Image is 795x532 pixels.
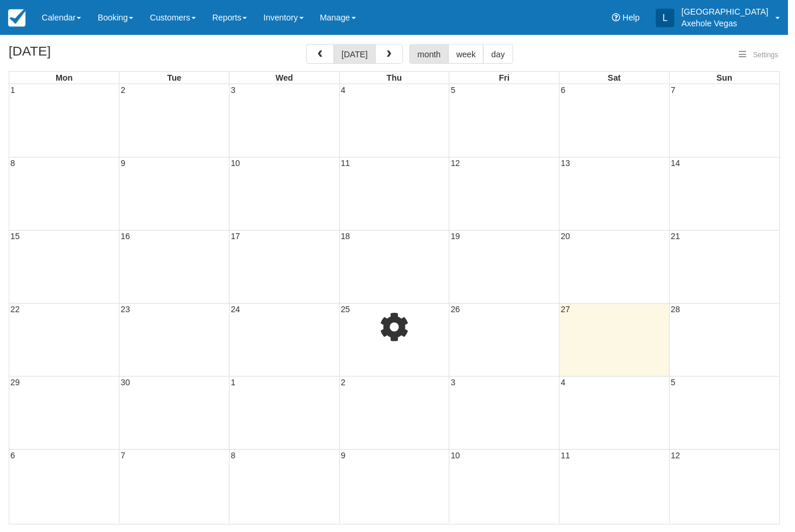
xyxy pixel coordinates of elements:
span: Tue [168,74,183,83]
span: Wed [278,74,295,83]
span: Settings [760,51,785,60]
p: [GEOGRAPHIC_DATA] [687,6,775,18]
span: 1 [9,86,16,95]
button: day [487,44,517,64]
span: 11 [343,160,355,170]
span: 30 [121,381,132,391]
span: Mon [56,74,74,83]
span: 3 [453,381,460,391]
span: Sun [723,74,739,83]
span: 1 [232,381,239,391]
span: 13 [565,160,576,170]
span: 21 [676,234,687,243]
span: Help [628,13,646,22]
span: 9 [343,455,350,464]
span: 12 [676,455,687,464]
span: Sat [613,74,626,83]
span: 6 [9,455,16,464]
span: 7 [121,455,128,464]
span: 15 [9,234,21,243]
span: 5 [676,381,683,391]
span: 19 [453,234,465,243]
span: 3 [232,86,239,95]
span: 8 [232,455,239,464]
span: 5 [453,86,460,95]
span: 29 [9,381,21,391]
span: 20 [565,234,576,243]
span: 8 [9,160,16,170]
span: 27 [565,308,576,317]
span: 4 [565,381,572,391]
span: 11 [565,455,576,464]
span: 16 [121,234,132,243]
p: Axehole Vegas [687,18,775,29]
span: 28 [676,308,687,317]
button: week [452,44,488,64]
span: 14 [676,160,687,170]
button: Settings [739,47,792,64]
i: Help [618,13,626,22]
span: 17 [232,234,243,243]
span: 10 [453,455,465,464]
span: 2 [121,86,128,95]
span: Thu [390,74,405,83]
h2: [DATE] [9,44,157,66]
span: 6 [565,86,572,95]
span: 18 [343,234,355,243]
span: 10 [232,160,243,170]
span: 25 [343,308,355,317]
span: 26 [453,308,465,317]
div: L [662,9,680,27]
img: checkfront-main-nav-mini-logo.png [8,9,26,27]
span: Fri [503,74,514,83]
button: [DATE] [336,44,379,64]
span: 7 [676,86,683,95]
span: 12 [453,160,465,170]
span: 2 [343,381,350,391]
span: 24 [232,308,243,317]
button: month [413,44,453,64]
span: 4 [343,86,350,95]
span: 9 [121,160,128,170]
span: 23 [121,308,132,317]
span: 22 [9,308,21,317]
